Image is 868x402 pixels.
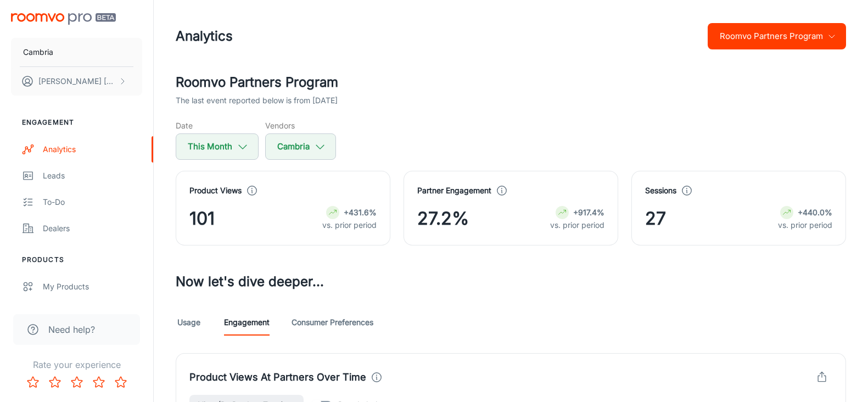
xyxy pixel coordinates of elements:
[189,185,242,197] h4: Product Views
[176,72,846,92] h2: Roomvo Partners Program
[176,94,338,107] p: The last event reported below is from [DATE]
[417,205,469,232] span: 27.2%
[645,205,666,232] span: 27
[11,13,116,25] img: Roomvo PRO Beta
[44,371,66,393] button: Rate 2 star
[43,281,142,293] div: My Products
[189,205,215,232] span: 101
[43,222,142,235] div: Dealers
[23,46,53,58] p: Cambria
[224,309,270,336] a: Engagement
[344,208,377,217] strong: +431.6%
[550,219,604,231] p: vs. prior period
[189,370,366,385] h4: Product Views At Partners Over Time
[292,309,373,336] a: Consumer Preferences
[798,208,832,217] strong: +440.0%
[176,309,202,336] a: Usage
[322,219,377,231] p: vs. prior period
[265,133,336,160] button: Cambria
[176,272,846,292] h3: Now let's dive deeper...
[176,120,259,131] h5: Date
[417,185,491,197] h4: Partner Engagement
[38,75,116,87] p: [PERSON_NAME] [PERSON_NAME]
[9,358,144,371] p: Rate your experience
[22,371,44,393] button: Rate 1 star
[176,133,259,160] button: This Month
[645,185,676,197] h4: Sessions
[176,26,233,46] h1: Analytics
[11,38,142,66] button: Cambria
[573,208,604,217] strong: +917.4%
[778,219,832,231] p: vs. prior period
[11,67,142,96] button: [PERSON_NAME] [PERSON_NAME]
[265,120,336,131] h5: Vendors
[43,170,142,182] div: Leads
[88,371,110,393] button: Rate 4 star
[48,323,95,336] span: Need help?
[43,196,142,208] div: To-do
[43,143,142,155] div: Analytics
[110,371,132,393] button: Rate 5 star
[66,371,88,393] button: Rate 3 star
[708,23,846,49] button: Roomvo Partners Program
